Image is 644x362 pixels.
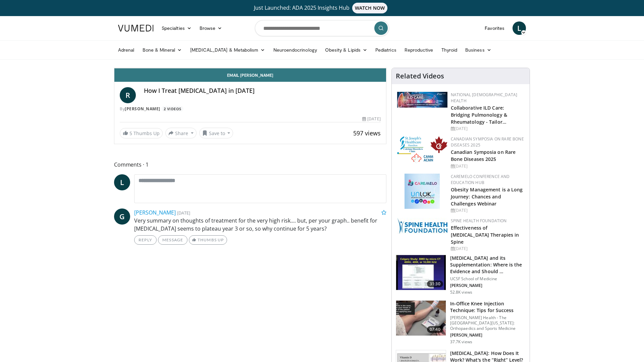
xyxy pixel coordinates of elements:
a: L [513,21,526,35]
a: National [DEMOGRAPHIC_DATA] Health [451,92,518,104]
a: Specialties [158,21,196,35]
h4: How I Treat [MEDICAL_DATA] in [DATE] [144,87,381,95]
span: 5 [129,130,132,136]
p: 37.7K views [450,339,472,345]
a: Business [461,43,495,57]
input: Search topics, interventions [255,20,389,36]
a: Message [158,235,187,245]
a: Canadian Symposia on Rare Bone Diseases 2025 [451,136,524,148]
div: [DATE] [451,126,524,132]
img: 57d53db2-a1b3-4664-83ec-6a5e32e5a601.png.150x105_q85_autocrop_double_scale_upscale_version-0.2.jpg [397,218,447,234]
p: [PERSON_NAME] [450,333,526,338]
h3: [MEDICAL_DATA] and its Supplementation: Where is the Evidence and Should … [450,255,526,275]
div: [DATE] [451,163,524,169]
a: Adrenal [114,43,139,57]
img: 59b7dea3-8883-45d6-a110-d30c6cb0f321.png.150x105_q85_autocrop_double_scale_upscale_version-0.2.png [397,136,447,163]
p: UCSF School of Medicine [450,276,526,282]
button: Save to [199,128,233,138]
img: 45df64a9-a6de-482c-8a90-ada250f7980c.png.150x105_q85_autocrop_double_scale_upscale_version-0.2.jpg [405,174,440,209]
span: WATCH NOW [352,3,388,13]
a: [MEDICAL_DATA] & Metabolism [186,43,269,57]
div: [DATE] [451,246,524,252]
a: Neuroendocrinology [269,43,321,57]
a: Browse [196,21,226,35]
span: 31:30 [427,281,443,287]
a: Thyroid [437,43,462,57]
a: L [114,174,130,190]
a: Spine Health Foundation [451,218,507,224]
a: 5 Thumbs Up [120,128,163,138]
a: Bone & Mineral [139,43,186,57]
p: [PERSON_NAME] [450,283,526,288]
img: 9b54ede4-9724-435c-a780-8950048db540.150x105_q85_crop-smart_upscale.jpg [396,301,446,336]
img: 7e341e47-e122-4d5e-9c74-d0a8aaff5d49.jpg.150x105_q85_autocrop_double_scale_upscale_version-0.2.jpg [397,92,447,108]
h4: Related Videos [396,72,444,80]
p: [PERSON_NAME] Health - The [GEOGRAPHIC_DATA][US_STATE]: Orthopaedics and Sports Medicine [450,315,526,331]
a: Just Launched: ADA 2025 Insights HubWATCH NOW [119,3,525,13]
a: Thumbs Up [189,235,227,245]
a: Email [PERSON_NAME] [114,68,386,82]
a: Obesity & Lipids [321,43,371,57]
a: Canadian Symposia on Rare Bone Diseases 2025 [451,149,516,162]
div: [DATE] [451,207,524,214]
a: Favorites [481,21,508,35]
a: [PERSON_NAME] [125,106,160,112]
a: 07:40 In-Office Knee Injection Technique: Tips for Success [PERSON_NAME] Health - The [GEOGRAPHIC... [396,300,526,345]
a: CaReMeLO Conference and Education Hub [451,174,510,185]
span: 597 views [353,129,381,137]
span: 07:40 [427,326,443,333]
div: By [120,106,381,112]
a: Reproductive [400,43,437,57]
button: Share [165,128,197,138]
a: Obesity Management is a Long Journey: Chances and Challenges Webinar [451,186,523,207]
a: Reply [134,235,157,245]
h3: In-Office Knee Injection Technique: Tips for Success [450,300,526,314]
img: 4bb25b40-905e-443e-8e37-83f056f6e86e.150x105_q85_crop-smart_upscale.jpg [396,255,446,290]
a: G [114,208,130,225]
a: Pediatrics [371,43,400,57]
a: 31:30 [MEDICAL_DATA] and its Supplementation: Where is the Evidence and Should … UCSF School of M... [396,255,526,295]
a: 2 Videos [161,106,183,112]
img: VuMedi Logo [118,25,154,32]
a: R [120,87,136,103]
small: [DATE] [177,210,190,216]
span: Comments 1 [114,160,386,169]
a: [PERSON_NAME] [134,209,176,216]
div: [DATE] [362,116,380,122]
a: Collaborative ILD Care: Bridging Pulmonology & Rheumatology - Tailor… [451,105,507,125]
p: Very summary on thoughts of treatment for the very high risk.... but, per your graph.. benefit fo... [134,217,386,233]
a: Effectiveness of [MEDICAL_DATA] Therapies in Spine [451,225,519,245]
p: 52.8K views [450,290,472,295]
